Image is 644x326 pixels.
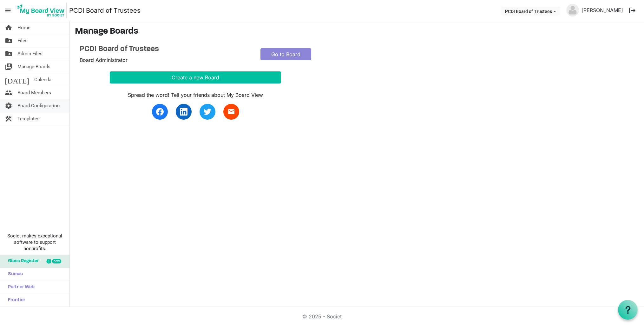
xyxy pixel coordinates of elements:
[80,57,128,63] span: Board Administrator
[110,71,281,83] button: Create a new Board
[34,73,53,86] span: Calendar
[5,112,12,125] span: construction
[227,108,235,116] span: email
[579,4,626,17] a: [PERSON_NAME]
[75,26,639,37] h3: Manage Boards
[501,7,560,16] button: PCDI Board of Trustees dropdownbutton
[5,281,35,294] span: Partner Web
[5,47,12,60] span: folder_shared
[16,3,69,18] a: My Board View Logo
[3,233,67,252] span: Societ makes exceptional software to support nonprofits.
[5,99,12,112] span: settings
[566,4,579,17] img: no-profile-picture.svg
[80,45,251,54] a: PCDI Board of Trustees
[52,259,61,263] div: new
[16,3,67,18] img: My Board View Logo
[5,255,39,268] span: Glass Register
[260,48,311,60] a: Go to Board
[5,34,12,47] span: folder_shared
[626,4,639,17] button: logout
[5,21,12,34] span: home
[204,108,211,116] img: twitter.svg
[180,108,187,116] img: linkedin.svg
[302,313,342,320] a: © 2025 - Societ
[5,73,29,86] span: [DATE]
[5,268,23,281] span: Sumac
[5,86,12,99] span: people
[17,86,51,99] span: Board Members
[17,99,60,112] span: Board Configuration
[2,4,14,17] span: menu
[17,60,50,73] span: Manage Boards
[156,108,164,116] img: facebook.svg
[5,294,25,307] span: Frontier
[17,47,43,60] span: Admin Files
[110,91,281,99] div: Spread the word! Tell your friends about My Board View
[223,104,239,120] a: email
[69,4,141,17] a: PCDI Board of Trustees
[17,21,30,34] span: Home
[5,60,12,73] span: switch_account
[17,34,28,47] span: Files
[17,112,40,125] span: Templates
